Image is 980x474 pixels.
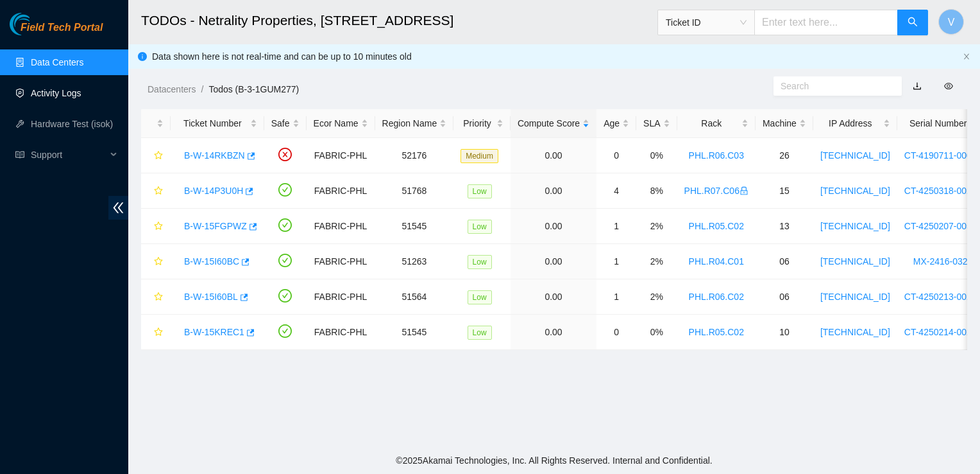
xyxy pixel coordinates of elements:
[375,315,454,350] td: 51545
[820,327,890,337] a: [TECHNICAL_ID]
[897,10,928,35] button: search
[468,326,492,340] span: Low
[201,84,203,94] span: /
[913,256,973,267] a: MX-2416-0327
[31,88,81,98] a: Activity Logs
[756,173,813,209] td: 15
[684,186,748,196] a: PHL.R07.C06lock
[307,173,375,209] td: FABRIC-PHL
[636,209,677,244] td: 2%
[278,148,292,161] span: close-circle
[148,180,164,201] button: star
[756,209,813,244] td: 13
[689,150,744,161] a: PHL.R06.C03
[375,244,454,279] td: 51263
[511,173,596,209] td: 0.00
[511,138,596,173] td: 0.00
[596,244,636,279] td: 1
[938,9,964,35] button: V
[208,84,299,94] a: Todos (B-3-1GUM277)
[511,209,596,244] td: 0.00
[148,322,164,342] button: star
[375,279,454,315] td: 51564
[108,196,128,220] span: double-left
[375,209,454,244] td: 51545
[148,251,164,272] button: star
[307,279,375,315] td: FABRIC-PHL
[468,290,492,304] span: Low
[689,327,744,337] a: PHL.R05.C02
[596,279,636,315] td: 1
[511,279,596,315] td: 0.00
[31,119,113,129] a: Hardware Test (isok)
[820,256,890,267] a: [TECHNICAL_ID]
[689,256,744,267] a: PHL.R04.C01
[756,244,813,279] td: 06
[596,315,636,350] td: 0
[636,173,677,209] td: 8%
[307,244,375,279] td: FABRIC-PHL
[10,13,65,35] img: Akamai Technologies
[739,186,748,195] span: lock
[636,279,677,315] td: 2%
[375,138,454,173] td: 52176
[511,315,596,350] td: 0.00
[781,79,884,93] input: Search
[154,257,163,267] span: star
[148,145,164,166] button: star
[468,184,492,198] span: Low
[820,186,890,196] a: [TECHNICAL_ID]
[903,76,931,96] button: download
[963,53,970,61] button: close
[596,209,636,244] td: 1
[307,315,375,350] td: FABRIC-PHL
[511,244,596,279] td: 0.00
[10,23,103,40] a: Akamai TechnologiesField Tech Portal
[184,150,245,161] a: B-W-14RKBZN
[963,53,970,60] span: close
[184,327,244,337] a: B-W-15KREC1
[460,149,498,163] span: Medium
[148,286,164,307] button: star
[820,221,890,231] a: [TECHNICAL_ID]
[148,84,196,94] a: Datacenters
[154,186,163,197] span: star
[820,150,890,161] a: [TECHNICAL_ID]
[468,255,492,269] span: Low
[31,57,83,67] a: Data Centers
[908,17,918,29] span: search
[154,328,163,338] span: star
[468,220,492,234] span: Low
[756,315,813,350] td: 10
[278,218,292,232] span: check-circle
[278,183,292,197] span: check-circle
[636,244,677,279] td: 2%
[754,10,898,35] input: Enter text here...
[184,221,247,231] a: B-W-15FGPWZ
[31,142,106,168] span: Support
[184,256,239,267] a: B-W-15I60BC
[184,186,243,196] a: B-W-14P3U0H
[184,292,238,302] a: B-W-15I60BL
[375,173,454,209] td: 51768
[154,151,163,161] span: star
[944,82,953,91] span: eye
[154,222,163,232] span: star
[636,315,677,350] td: 0%
[15,150,24,159] span: read
[913,81,922,91] a: download
[596,138,636,173] td: 0
[307,209,375,244] td: FABRIC-PHL
[148,216,164,236] button: star
[596,173,636,209] td: 4
[278,254,292,267] span: check-circle
[128,447,980,474] footer: © 2025 Akamai Technologies, Inc. All Rights Reserved. Internal and Confidential.
[948,14,955,30] span: V
[21,22,103,34] span: Field Tech Portal
[307,138,375,173] td: FABRIC-PHL
[689,292,744,302] a: PHL.R06.C02
[756,279,813,315] td: 06
[756,138,813,173] td: 26
[278,324,292,338] span: check-circle
[636,138,677,173] td: 0%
